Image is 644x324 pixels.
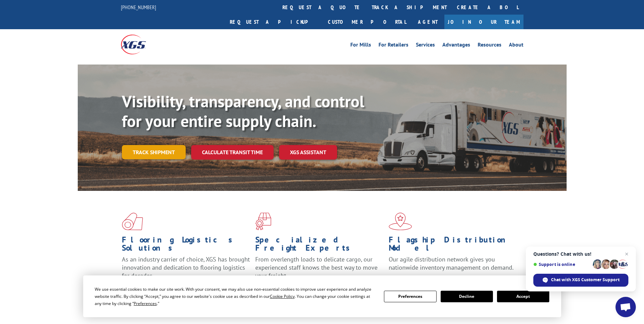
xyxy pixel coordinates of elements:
[191,145,274,160] a: Calculate transit time
[350,42,371,50] a: For Mills
[122,91,364,131] b: Visibility, transparency, and control for your entire supply chain.
[411,15,444,29] a: Agent
[416,42,435,50] a: Services
[623,250,631,258] span: Close chat
[533,274,628,287] div: Chat with XGS Customer Support
[551,277,620,283] span: Chat with XGS Customer Support
[122,145,186,159] a: Track shipment
[255,213,271,230] img: xgs-icon-focused-on-flooring-red
[615,297,636,317] div: Open chat
[509,42,523,50] a: About
[444,15,523,29] a: Join Our Team
[270,293,295,299] span: Cookie Policy
[442,42,470,50] a: Advantages
[323,15,411,29] a: Customer Portal
[122,236,250,255] h1: Flooring Logistics Solutions
[533,262,590,267] span: Support is online
[122,255,250,280] span: As an industry carrier of choice, XGS has brought innovation and dedication to flooring logistics...
[384,291,436,302] button: Preferences
[83,275,561,317] div: Cookie Consent Prompt
[255,236,384,255] h1: Specialized Freight Experts
[389,236,517,255] h1: Flagship Distribution Model
[225,15,323,29] a: Request a pickup
[95,286,376,307] div: We use essential cookies to make our site work. With your consent, we may also use non-essential ...
[255,255,384,286] p: From overlength loads to delicate cargo, our experienced staff knows the best way to move your fr...
[389,213,412,230] img: xgs-icon-flagship-distribution-model-red
[121,4,156,11] a: [PHONE_NUMBER]
[533,251,628,257] span: Questions? Chat with us!
[497,291,549,302] button: Accept
[279,145,337,160] a: XGS ASSISTANT
[122,213,143,230] img: xgs-icon-total-supply-chain-intelligence-red
[134,301,157,306] span: Preferences
[478,42,501,50] a: Resources
[379,42,408,50] a: For Retailers
[389,255,514,271] span: Our agile distribution network gives you nationwide inventory management on demand.
[441,291,493,302] button: Decline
